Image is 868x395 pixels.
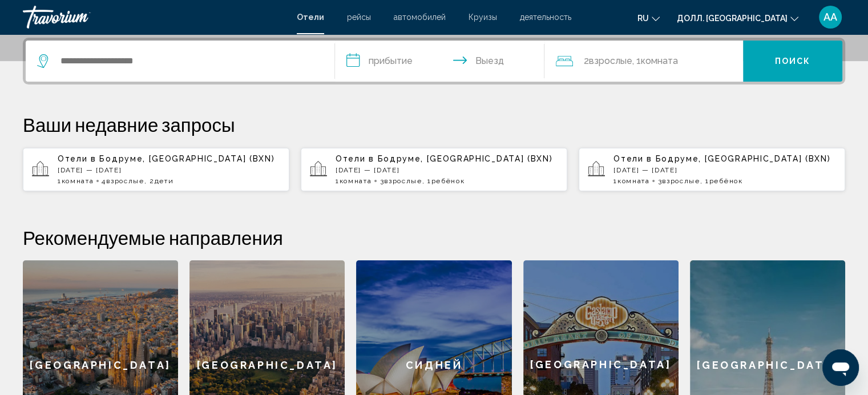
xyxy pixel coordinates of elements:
[775,57,811,66] ya-tr-span: Поиск
[613,166,677,174] ya-tr-span: [DATE] — [DATE]
[340,177,372,185] ya-tr-span: Комната
[520,13,571,22] a: деятельность
[655,154,830,163] ya-tr-span: Бодруме, [GEOGRAPHIC_DATA] (BXN)
[677,14,788,23] ya-tr-span: Долл. [GEOGRAPHIC_DATA]
[144,177,155,185] ya-tr-span: , 2
[155,177,174,185] ya-tr-span: Дети
[743,41,842,82] button: Поиск
[23,147,289,192] button: Отели в Бодруме, [GEOGRAPHIC_DATA] (BXN)[DATE] — [DATE]1Комната4Взрослые, 2Дети
[58,154,96,163] ya-tr-span: Отели в
[700,177,709,185] ya-tr-span: , 1
[347,13,371,22] a: рейсы
[709,177,743,185] ya-tr-span: Ребёнок
[544,41,743,82] button: Путешественники: 2 взрослых, 0 детей
[697,359,838,371] ya-tr-span: [GEOGRAPHIC_DATA]
[579,147,845,192] button: Отели в Бодруме, [GEOGRAPHIC_DATA] (BXN)[DATE] — [DATE]1Комната3Взрослые, 1Ребёнок
[431,177,465,185] ya-tr-span: Ребёнок
[297,13,324,22] a: Отели
[23,6,285,29] a: Травориум
[815,5,845,29] button: Пользовательское меню
[632,55,640,66] ya-tr-span: , 1
[640,55,677,66] ya-tr-span: Комната
[637,14,649,23] ya-tr-span: RU
[583,55,588,66] ya-tr-span: 2
[613,154,652,163] ya-tr-span: Отели в
[469,13,497,22] a: Круизы
[336,177,340,185] ya-tr-span: 1
[588,55,632,66] ya-tr-span: Взрослые
[62,177,94,185] ya-tr-span: Комната
[422,177,431,185] ya-tr-span: , 1
[335,41,545,82] button: Даты заезда и выезда
[617,177,650,185] ya-tr-span: Комната
[822,349,859,386] iframe: Кнопка запуска окна обмена сообщениями
[23,113,235,136] ya-tr-span: Ваши недавние запросы
[380,177,384,185] ya-tr-span: 3
[530,358,671,370] ya-tr-span: [GEOGRAPHIC_DATA]
[677,10,798,26] button: Изменить валюту
[58,166,122,174] ya-tr-span: [DATE] — [DATE]
[377,154,552,163] ya-tr-span: Бодруме, [GEOGRAPHIC_DATA] (BXN)
[336,154,374,163] ya-tr-span: Отели в
[197,359,338,371] ya-tr-span: [GEOGRAPHIC_DATA]
[406,359,463,371] ya-tr-span: Сидней
[613,177,617,185] ya-tr-span: 1
[58,177,62,185] ya-tr-span: 1
[26,41,842,82] div: Виджет поиска
[106,177,144,185] ya-tr-span: Взрослые
[23,226,283,249] ya-tr-span: Рекомендуемые направления
[394,13,446,22] a: автомобилей
[384,177,422,185] ya-tr-span: Взрослые
[301,147,567,192] button: Отели в Бодруме, [GEOGRAPHIC_DATA] (BXN)[DATE] — [DATE]1Комната3Взрослые, 1Ребёнок
[102,177,106,185] ya-tr-span: 4
[662,177,700,185] ya-tr-span: Взрослые
[823,11,837,23] ya-tr-span: АА
[657,177,662,185] ya-tr-span: 3
[30,359,171,371] ya-tr-span: [GEOGRAPHIC_DATA]
[637,10,660,26] button: Изменить язык
[99,154,274,163] ya-tr-span: Бодруме, [GEOGRAPHIC_DATA] (BXN)
[336,166,399,174] ya-tr-span: [DATE] — [DATE]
